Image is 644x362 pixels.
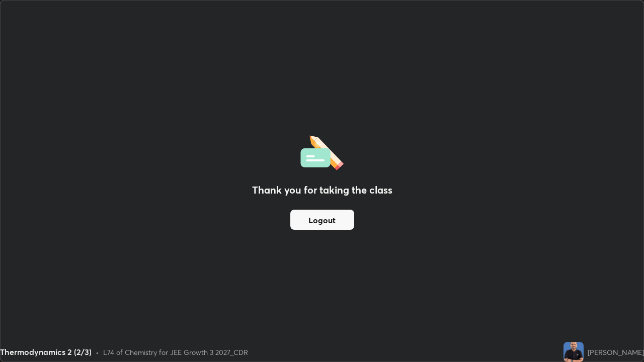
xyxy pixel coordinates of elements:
[96,347,99,357] div: •
[588,347,644,357] div: [PERSON_NAME]
[300,132,344,170] img: offlineFeedback.1438e8b3.svg
[103,347,248,357] div: L74 of Chemistry for JEE Growth 3 2027_CDR
[563,342,584,362] img: c934cc00951e446dbb69c7124468ac00.jpg
[252,183,392,198] h2: Thank you for taking the class
[290,210,354,230] button: Logout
